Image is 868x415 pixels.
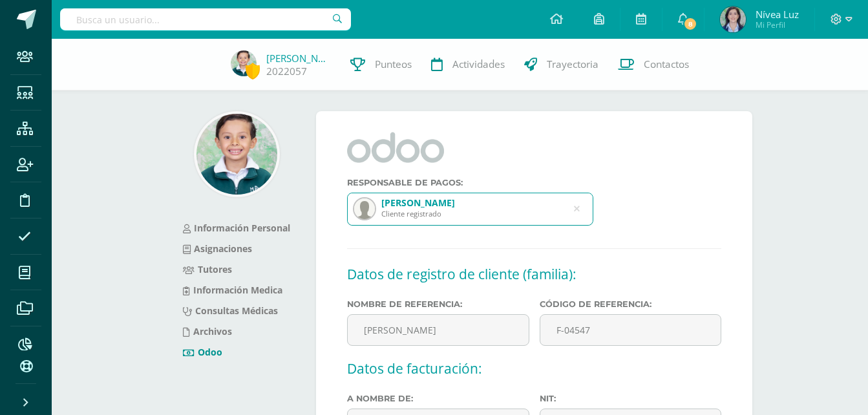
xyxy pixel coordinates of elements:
[347,299,529,309] label: Nombre de referencia:
[196,114,277,195] img: eb1a52d5b601490f1ae7cb18214581d7.png
[452,58,505,71] span: Actividades
[183,242,252,255] a: Asignaciones
[231,50,257,76] img: 045c1cbf72d59fce189befde3acc1153.png
[683,17,697,31] span: 8
[540,314,721,346] input: Vacío para autogenerar
[183,304,278,317] a: Consultas Médicas
[341,39,421,90] a: Punteos
[183,325,232,337] a: Archivos
[183,222,290,234] a: Información Personal
[347,314,529,346] input: ie. López Pérez
[381,209,455,218] div: Cliente registrado
[266,52,331,65] a: [PERSON_NAME]
[547,58,598,71] span: Trayectoria
[183,346,222,358] a: Odoo
[381,197,455,209] div: [PERSON_NAME]
[608,39,699,90] a: Contactos
[183,284,282,296] a: Información Medica
[347,356,721,381] h2: Datos de facturación:
[421,39,514,90] a: Actividades
[514,39,608,90] a: Trayectoria
[266,65,307,78] a: 2022057
[60,8,351,30] input: Busca un usuario...
[347,262,721,287] h2: Datos de registro de cliente (familia):
[183,263,232,275] a: Tutores
[756,8,799,21] span: Nívea Luz
[354,198,375,219] img: default-avatar.png
[347,178,593,187] label: Responsable de pagos:
[347,394,529,403] label: A nombre de:
[540,394,721,403] label: Nit:
[720,6,746,32] img: 2f9659416ba1a5f1231b987658998d2f.png
[644,58,689,71] span: Contactos
[756,19,799,30] span: Mi Perfil
[348,193,593,225] input: Busca al cliente acá
[347,132,444,163] img: odoo-logo-new.png
[375,58,412,71] span: Punteos
[540,299,721,309] label: Código de referencia:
